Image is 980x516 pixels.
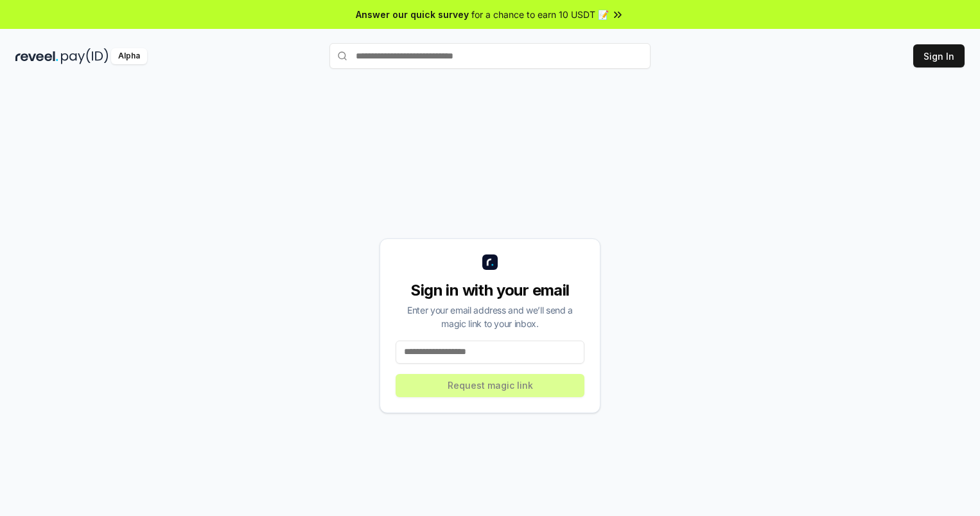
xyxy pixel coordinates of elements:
span: for a chance to earn 10 USDT 📝 [471,8,609,21]
span: Answer our quick survey [356,8,469,21]
div: Sign in with your email [396,280,584,301]
button: Sign In [913,44,965,67]
div: Alpha [111,48,147,64]
img: logo_small [482,254,498,270]
img: reveel_dark [15,48,58,64]
img: pay_id [61,48,109,64]
div: Enter your email address and we’ll send a magic link to your inbox. [396,303,584,330]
